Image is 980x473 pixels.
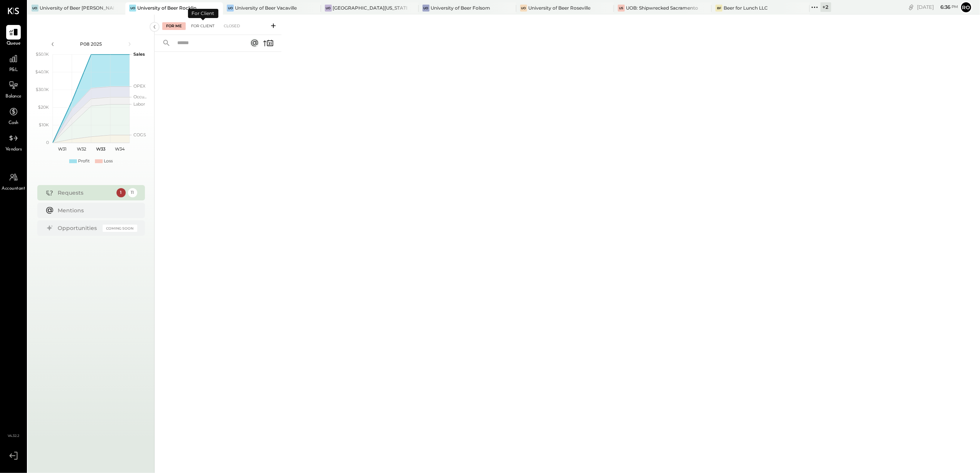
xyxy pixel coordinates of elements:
[227,5,234,12] div: Uo
[528,5,591,11] div: University of Beer Roseville
[618,5,625,12] div: US
[0,131,27,153] a: Vendors
[129,5,136,12] div: Uo
[7,40,21,47] span: Queue
[0,51,27,74] a: P&L
[133,132,146,137] text: COGS
[128,188,137,197] div: 11
[5,146,22,153] span: Vendors
[133,51,145,57] text: Sales
[58,41,124,47] div: P08 2025
[188,9,218,18] div: For Client
[0,25,27,47] a: Queue
[423,5,429,12] div: Uo
[96,146,105,152] text: W33
[960,1,972,13] button: Ro
[116,188,126,197] div: 1
[9,67,18,74] span: P&L
[5,93,22,100] span: Balance
[724,5,768,11] div: Beer for Lunch LLC
[104,158,113,164] div: Loss
[0,104,27,127] a: Cash
[38,104,49,110] text: $20K
[133,101,145,107] text: Labor
[0,78,27,100] a: Balance
[715,5,722,12] div: Bf
[133,83,146,89] text: OPEX
[58,146,67,152] text: W31
[235,5,297,11] div: University of Beer Vacaville
[78,158,90,164] div: Profit
[36,87,49,92] text: $30.1K
[103,225,137,232] div: Coming Soon
[32,5,38,12] div: Uo
[2,185,25,192] span: Accountant
[58,207,133,214] div: Mentions
[0,170,27,192] a: Accountant
[220,22,244,30] div: Closed
[520,5,527,12] div: Uo
[58,189,113,197] div: Requests
[40,5,114,11] div: University of Beer [PERSON_NAME]
[820,2,831,12] div: + 2
[35,69,49,74] text: $40.1K
[39,122,49,127] text: $10K
[162,22,186,30] div: For Me
[8,120,18,127] span: Cash
[46,140,49,145] text: 0
[77,146,86,152] text: W32
[36,51,49,57] text: $50.1K
[325,5,332,12] div: Uo
[115,146,125,152] text: W34
[133,94,146,99] text: Occu...
[333,5,407,11] div: [GEOGRAPHIC_DATA][US_STATE]
[907,3,915,11] div: copy link
[187,22,218,30] div: For Client
[58,224,99,232] div: Opportunities
[137,5,196,11] div: University of Beer Rocklin
[626,5,698,11] div: UOB: Shipwrecked Sacramento
[917,3,958,11] div: [DATE]
[431,5,490,11] div: University of Beer Folsom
